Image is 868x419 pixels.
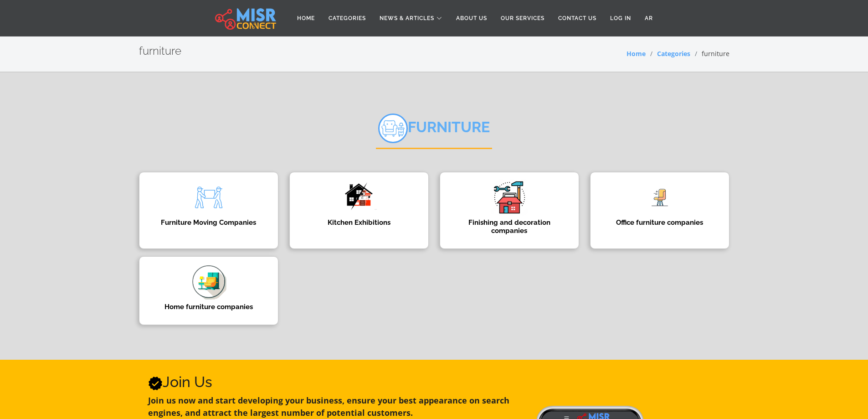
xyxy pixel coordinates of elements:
a: Contact Us [551,10,603,27]
a: Furniture Moving Companies [134,172,284,249]
a: Categories [322,10,373,27]
span: News & Articles [380,14,434,22]
a: AR [638,10,660,27]
a: About Us [449,10,494,27]
h4: Kitchen Exhibitions [303,218,415,227]
img: 7YYz042Mwjrv0etbstuA.webp [491,179,528,216]
h2: furniture [376,114,492,149]
a: Home [290,10,322,27]
img: 9qpt80uBjYwFUuCFtFJU.png [642,179,678,216]
li: furniture [690,49,729,58]
h4: Finishing and decoration companies [454,218,565,235]
img: 1oN663YUHra1jJwApjvg.png [190,264,227,300]
h4: Office furniture companies [604,218,715,227]
h2: Join Us [148,373,526,391]
img: main.misr_connect [215,7,276,30]
a: Log in [603,10,638,27]
img: MT2yPTSQIn5GW4dZXBvP.png [190,179,227,216]
a: Home [627,49,646,58]
a: Our Services [494,10,551,27]
a: Office furniture companies [585,172,735,249]
h2: furniture [139,45,181,58]
a: Home furniture companies [134,256,284,325]
img: 7lPlhkAin0ihK8EuYqoV.png [341,179,377,210]
img: أثاث [378,114,408,143]
a: Kitchen Exhibitions [284,172,434,249]
h4: Home furniture companies [153,303,264,311]
svg: Verified account [148,376,163,391]
a: Categories [657,49,690,58]
a: News & Articles [373,10,449,27]
a: Finishing and decoration companies [434,172,585,249]
p: Join us now and start developing your business, ensure your best appearance on search engines, an... [148,394,526,419]
h4: Furniture Moving Companies [153,218,264,227]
